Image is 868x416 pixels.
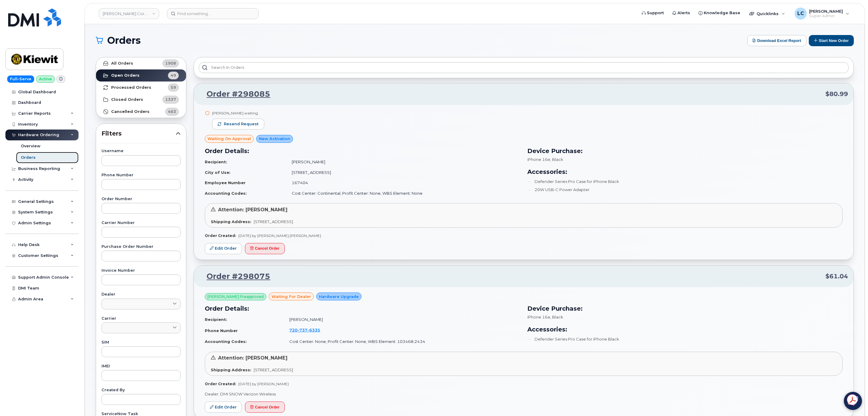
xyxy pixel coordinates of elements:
[207,136,251,142] span: Waiting On Approval
[238,233,321,238] span: [DATE] by [PERSON_NAME].[PERSON_NAME]
[286,167,520,178] td: [STREET_ADDRESS]
[101,129,176,138] span: Filters
[211,367,251,372] strong: Shipping Address:
[527,146,843,155] h3: Device Purchase:
[111,85,151,90] strong: Processed Orders
[205,191,247,196] strong: Accounting Codes:
[289,328,327,332] a: 7207376335
[199,89,270,100] a: Order #298085
[205,317,227,322] strong: Recipient:
[245,402,285,413] button: Cancel Order
[205,339,247,344] strong: Accounting Codes:
[96,106,186,118] a: Cancelled Orders463
[527,167,843,176] h3: Accessories:
[212,119,264,130] button: Resend request
[205,382,236,386] strong: Order Created:
[101,197,181,201] label: Order Number
[527,336,843,342] li: Defender Series Pro Case for iPhone Black
[254,367,293,372] span: [STREET_ADDRESS]
[101,293,181,296] label: Dealer
[168,109,176,114] span: 463
[199,62,849,73] input: Search in orders
[171,85,176,90] span: 59
[218,207,288,213] span: Attention: [PERSON_NAME]
[101,388,181,392] label: Created By
[527,315,550,319] span: iPhone 16e
[96,69,186,82] a: Open Orders49
[527,187,843,193] li: 20W USB-C Power Adapter
[205,328,238,333] strong: Phone Number
[101,173,181,177] label: Phone Number
[101,317,181,321] label: Carrier
[307,328,320,332] span: 6335
[96,57,186,69] a: All Orders1908
[527,179,843,184] li: Defender Series Pro Case for iPhone Black
[284,314,520,325] td: [PERSON_NAME]
[205,180,246,185] strong: Employee Number
[259,136,290,142] span: New Activation
[286,178,520,188] td: 167404
[825,90,848,98] span: $80.99
[107,36,141,45] span: Orders
[111,73,140,78] strong: Open Orders
[747,35,806,46] button: Download Excel Report
[297,328,307,332] span: 737
[205,391,843,397] p: Dealer: DMI SNOW Verizon Wireless
[218,355,288,361] span: Attention: [PERSON_NAME]
[550,315,563,319] span: , Black
[286,188,520,199] td: Cost Center: Continental, Profit Center: None, WBS Element: None
[205,146,520,155] h3: Order Details:
[96,82,186,94] a: Processed Orders59
[238,382,289,386] span: [DATE] by [PERSON_NAME]
[825,272,848,281] span: $61.04
[207,294,264,299] span: [PERSON_NAME] Preapproved
[111,109,149,114] strong: Cancelled Orders
[96,94,186,106] a: Closed Orders1337
[101,269,181,273] label: Invoice Number
[205,243,242,254] a: Edit Order
[205,233,236,238] strong: Order Created:
[101,364,181,368] label: IMEI
[272,294,311,299] span: waiting for dealer
[165,97,176,102] span: 1337
[211,219,251,224] strong: Shipping Address:
[101,245,181,249] label: Purchase Order Number
[101,341,181,344] label: SIM
[527,304,843,313] h3: Device Purchase:
[111,97,143,102] strong: Closed Orders
[245,243,285,254] button: Cancel Order
[319,294,359,299] span: Hardware Upgrade
[224,121,259,127] span: Resend request
[101,221,181,225] label: Carrier Number
[101,412,181,416] label: ServiceNow Task
[289,328,320,332] span: 720
[101,149,181,153] label: Username
[205,304,520,313] h3: Order Details:
[171,72,176,78] span: 49
[165,60,176,66] span: 1908
[284,336,520,347] td: Cost Center: None, Profit Center: None, WBS Element: 103468.2434
[809,35,854,46] button: Start New Order
[205,402,242,413] a: Edit Order
[527,325,843,334] h3: Accessories:
[286,157,520,167] td: [PERSON_NAME]
[550,157,563,162] span: , Black
[111,61,133,66] strong: All Orders
[212,110,264,116] div: [PERSON_NAME] waiting
[205,170,230,175] strong: City of Use:
[199,271,270,282] a: Order #298075
[527,157,550,162] span: iPhone 16e
[254,219,293,224] span: [STREET_ADDRESS]
[205,159,227,164] strong: Recipient:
